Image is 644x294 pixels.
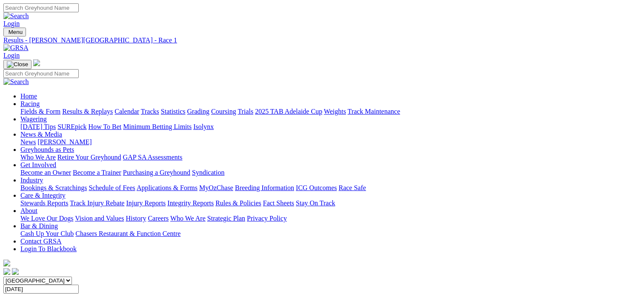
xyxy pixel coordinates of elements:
a: Become an Owner [20,169,71,176]
img: Search [3,12,29,20]
img: Search [3,78,29,86]
a: Care & Integrity [20,192,66,199]
a: [PERSON_NAME] [37,138,92,146]
a: Race Safe [338,184,366,191]
a: Coursing [211,108,236,115]
div: About [20,215,641,222]
div: Greyhounds as Pets [20,154,641,161]
a: Careers [148,215,169,222]
a: Purchasing a Greyhound [123,169,190,176]
a: Become a Trainer [73,169,121,176]
a: Contact GRSA [20,238,61,245]
a: Minimum Betting Limits [123,123,192,130]
div: Racing [20,108,641,115]
img: facebook.svg [3,268,10,275]
a: Home [20,92,37,100]
a: We Love Our Dogs [20,215,73,222]
a: Fact Sheets [263,199,294,207]
a: Wagering [20,115,47,123]
a: Tracks [141,108,159,115]
a: Retire Your Greyhound [57,154,121,161]
input: Select date [3,285,79,294]
a: How To Bet [89,123,122,130]
a: News & Media [20,131,62,138]
a: Track Maintenance [348,108,400,115]
a: Injury Reports [126,199,166,207]
a: Trials [238,108,253,115]
a: Bookings & Scratchings [20,184,87,191]
a: Cash Up Your Club [20,230,74,237]
a: Breeding Information [235,184,294,191]
a: Who We Are [170,215,206,222]
a: Stay On Track [296,199,335,207]
div: Care & Integrity [20,199,641,207]
img: logo-grsa-white.png [3,260,10,266]
a: Industry [20,176,43,184]
img: logo-grsa-white.png [33,59,40,66]
a: SUREpick [57,123,86,130]
a: About [20,207,37,214]
img: GRSA [3,44,29,52]
a: Chasers Restaurant & Function Centre [75,230,180,237]
a: Who We Are [20,154,56,161]
input: Search [3,3,79,12]
a: Login [3,20,20,27]
a: Racing [20,100,40,107]
a: Integrity Reports [167,199,214,207]
a: Isolynx [193,123,214,130]
a: Applications & Forms [137,184,197,191]
div: Industry [20,184,641,192]
a: Statistics [161,108,186,115]
a: Weights [324,108,346,115]
a: Results & Replays [62,108,113,115]
a: Strategic Plan [207,215,245,222]
input: Search [3,69,79,78]
a: Rules & Policies [215,199,261,207]
a: Results - [PERSON_NAME][GEOGRAPHIC_DATA] - Race 1 [3,36,641,44]
a: MyOzChase [199,184,233,191]
button: Toggle navigation [3,60,31,69]
a: Syndication [192,169,224,176]
a: Login [3,52,20,59]
a: Grading [187,108,209,115]
a: Privacy Policy [247,215,287,222]
span: Menu [9,29,23,35]
a: Greyhounds as Pets [20,146,74,153]
a: Calendar [114,108,139,115]
a: Schedule of Fees [89,184,135,191]
a: Stewards Reports [20,199,68,207]
button: Toggle navigation [3,28,26,36]
a: Get Involved [20,161,56,168]
a: Vision and Values [75,215,124,222]
a: History [126,215,146,222]
a: Login To Blackbook [20,245,77,252]
a: Track Injury Rebate [70,199,124,207]
a: GAP SA Assessments [123,154,183,161]
a: [DATE] Tips [20,123,56,130]
a: ICG Outcomes [296,184,337,191]
a: Fields & Form [20,108,60,115]
div: Bar & Dining [20,230,641,238]
div: Wagering [20,123,641,131]
div: Get Involved [20,169,641,176]
div: News & Media [20,138,641,146]
a: Bar & Dining [20,222,58,230]
img: twitter.svg [12,268,19,275]
a: News [20,138,36,146]
img: Close [7,61,28,68]
a: 2025 TAB Adelaide Cup [255,108,322,115]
